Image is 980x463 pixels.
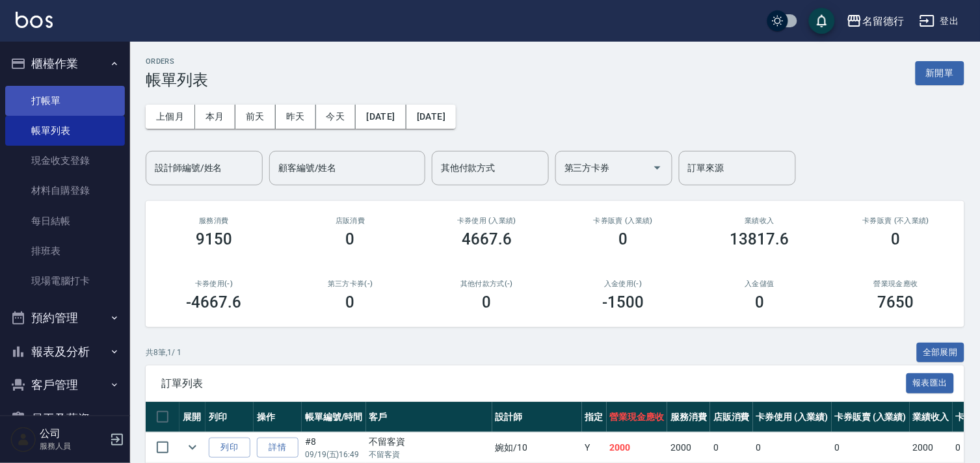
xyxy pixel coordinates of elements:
a: 新開單 [916,66,964,79]
button: Open [647,157,668,178]
h3: 13817.6 [730,230,789,248]
span: 訂單列表 [161,377,907,390]
td: 婉如 /10 [492,432,582,463]
td: 0 [832,432,910,463]
h3: 0 [483,293,492,311]
a: 帳單列表 [5,116,125,146]
button: 上個月 [146,105,195,129]
td: Y [582,432,607,463]
h3: 0 [892,230,901,248]
h3: 0 [346,293,355,311]
a: 現場電腦打卡 [5,266,125,296]
button: 報表匯出 [907,373,955,393]
h3: 9150 [196,230,232,248]
h2: 營業現金應收 [843,280,949,288]
th: 指定 [582,402,607,432]
button: save [809,8,835,34]
h2: 入金使用(-) [570,280,676,288]
td: 2000 [667,432,710,463]
th: 帳單編號/時間 [302,402,366,432]
h3: -1500 [603,293,644,311]
a: 打帳單 [5,86,125,116]
h2: 卡券使用 (入業績) [434,217,540,225]
button: 本月 [195,105,235,129]
p: 共 8 筆, 1 / 1 [146,347,181,358]
img: Person [10,427,36,453]
th: 展開 [179,402,205,432]
h2: 入金儲值 [707,280,812,288]
p: 服務人員 [40,440,106,452]
button: 全部展開 [917,343,965,363]
td: 2000 [607,432,668,463]
h3: 4667.6 [462,230,512,248]
button: 前天 [235,105,276,129]
h3: 服務消費 [161,217,267,225]
th: 店販消費 [710,402,753,432]
a: 每日結帳 [5,206,125,236]
th: 客戶 [366,402,492,432]
th: 列印 [205,402,254,432]
td: 2000 [910,432,953,463]
td: 0 [710,432,753,463]
h3: 0 [755,293,764,311]
button: expand row [183,438,202,457]
a: 報表匯出 [907,377,955,389]
h2: 卡券販賣 (入業績) [570,217,676,225]
th: 營業現金應收 [607,402,668,432]
a: 排班表 [5,236,125,266]
p: 09/19 (五) 16:49 [305,449,363,460]
button: 員工及薪資 [5,402,125,436]
h2: ORDERS [146,57,208,66]
th: 設計師 [492,402,582,432]
h2: 第三方卡券(-) [298,280,403,288]
th: 業績收入 [910,402,953,432]
th: 卡券販賣 (入業績) [832,402,910,432]
button: [DATE] [406,105,456,129]
a: 材料自購登錄 [5,176,125,205]
button: 列印 [209,438,250,458]
h5: 公司 [40,427,106,440]
th: 操作 [254,402,302,432]
p: 不留客資 [369,449,489,460]
h2: 卡券使用(-) [161,280,267,288]
h3: 0 [618,230,628,248]
a: 現金收支登錄 [5,146,125,176]
button: 報表及分析 [5,335,125,369]
h2: 店販消費 [298,217,403,225]
button: 名留德行 [841,8,909,34]
h3: 帳單列表 [146,71,208,89]
td: #8 [302,432,366,463]
td: 0 [753,432,832,463]
h2: 其他付款方式(-) [434,280,540,288]
button: 預約管理 [5,301,125,335]
th: 卡券使用 (入業績) [753,402,832,432]
th: 服務消費 [667,402,710,432]
div: 不留客資 [369,435,489,449]
a: 詳情 [257,438,298,458]
button: 櫃檯作業 [5,47,125,81]
button: [DATE] [356,105,406,129]
div: 名留德行 [862,13,904,29]
h3: 7650 [878,293,914,311]
h2: 業績收入 [707,217,812,225]
h3: -4667.6 [187,293,242,311]
button: 昨天 [276,105,316,129]
button: 新開單 [916,61,964,85]
h2: 卡券販賣 (不入業績) [843,217,949,225]
button: 今天 [316,105,356,129]
h3: 0 [346,230,355,248]
img: Logo [16,12,53,28]
button: 客戶管理 [5,368,125,402]
button: 登出 [914,9,964,33]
